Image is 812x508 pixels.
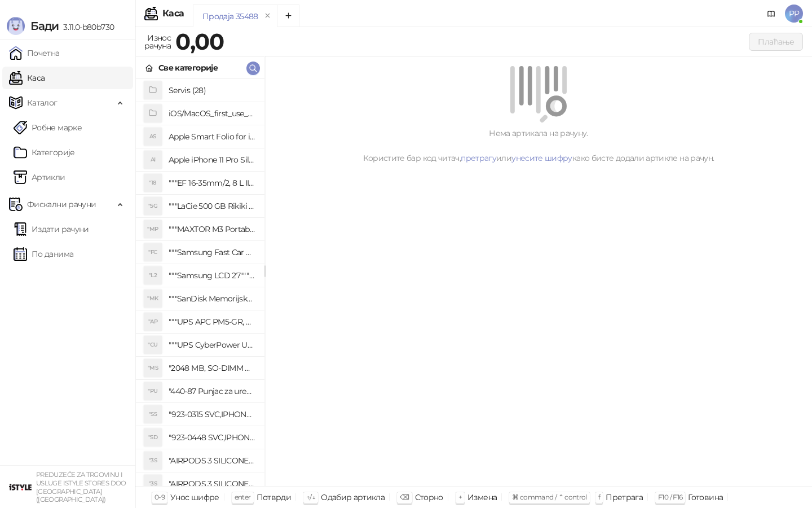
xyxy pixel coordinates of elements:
a: По данима [14,243,73,265]
h4: """EF 16-35mm/2, 8 L III USM""" [169,174,255,192]
div: "5G [144,197,162,215]
strong: 0,00 [175,28,224,55]
div: "MS [144,359,162,377]
h4: """Samsung LCD 27"""" C27F390FHUXEN""" [169,266,255,284]
span: 0-9 [155,493,165,501]
img: Logo [7,17,25,35]
h4: "2048 MB, SO-DIMM DDRII, 667 MHz, Napajanje 1,8 0,1 V, Latencija CL5" [169,359,255,377]
button: Плаћање [749,33,803,51]
h4: iOS/MacOS_first_use_assistance (4) [169,104,255,122]
span: ↑/↓ [306,493,315,501]
div: "3S [144,452,162,470]
span: 3.11.0-b80b730 [59,22,114,32]
a: Каса [9,67,45,89]
div: Измена [467,490,497,505]
a: Робне марке [14,116,82,139]
h4: """UPS APC PM5-GR, Essential Surge Arrest,5 utic_nica""" [169,313,255,331]
small: PREDUZEĆE ZA TRGOVINU I USLUGE ISTYLE STORES DOO [GEOGRAPHIC_DATA] ([GEOGRAPHIC_DATA]) [36,471,126,503]
h4: "923-0315 SVC,IPHONE 5/5S BATTERY REMOVAL TRAY Držač za iPhone sa kojim se otvara display [169,405,255,423]
span: Каталог [27,91,58,114]
div: Продаја 35488 [202,10,258,23]
span: ⌫ [400,493,409,501]
div: Унос шифре [170,490,219,505]
div: Каса [162,9,184,18]
div: Претрага [606,490,643,505]
h4: """LaCie 500 GB Rikiki USB 3.0 / Ultra Compact & Resistant aluminum / USB 3.0 / 2.5""""""" [169,197,255,215]
div: Износ рачуна [142,30,173,53]
div: AI [144,151,162,169]
span: F10 / F16 [658,493,682,501]
a: претрагу [461,153,496,163]
div: "PU [144,382,162,400]
div: "CU [144,336,162,354]
span: + [458,493,462,501]
span: Бади [30,19,59,33]
div: AS [144,128,162,146]
div: "L2 [144,266,162,284]
div: "MP [144,220,162,238]
div: Сторно [415,490,443,505]
button: Add tab [277,5,299,27]
div: "3S [144,475,162,493]
h4: "440-87 Punjac za uredjaje sa micro USB portom 4/1, Stand." [169,382,255,400]
div: grid [136,79,264,486]
h4: "AIRPODS 3 SILICONE CASE BLACK" [169,452,255,470]
div: "18 [144,174,162,192]
div: Нема артикала на рачуну. Користите бар код читач, или како бисте додали артикле на рачун. [279,127,798,164]
div: Готовина [688,490,723,505]
img: 64x64-companyLogo-77b92cf4-9946-4f36-9751-bf7bb5fd2c7d.png [9,476,32,498]
div: "AP [144,313,162,331]
h4: """Samsung Fast Car Charge Adapter, brzi auto punja_, boja crna""" [169,243,255,261]
button: remove [261,11,275,21]
span: f [598,493,600,501]
a: Почетна [9,42,60,64]
a: Документација [762,5,780,23]
span: PP [785,5,803,23]
a: унесите шифру [511,153,572,163]
div: "SD [144,428,162,446]
div: Потврди [257,490,292,505]
span: enter [235,493,251,501]
h4: """SanDisk Memorijska kartica 256GB microSDXC sa SD adapterom SDSQXA1-256G-GN6MA - Extreme PLUS, ... [169,290,255,308]
span: ⌘ command / ⌃ control [512,493,587,501]
a: Категорије [14,141,75,164]
h4: "AIRPODS 3 SILICONE CASE BLUE" [169,475,255,493]
a: ArtikliАртикли [14,166,65,189]
h4: """MAXTOR M3 Portable 2TB 2.5"""" crni eksterni hard disk HX-M201TCB/GM""" [169,220,255,238]
h4: """UPS CyberPower UT650EG, 650VA/360W , line-int., s_uko, desktop""" [169,336,255,354]
h4: Apple iPhone 11 Pro Silicone Case - Black [169,151,255,169]
div: Све категорије [158,62,218,74]
h4: Servis (28) [169,81,255,99]
span: Фискални рачуни [27,193,96,216]
a: Издати рачуни [14,218,89,240]
h4: "923-0448 SVC,IPHONE,TOURQUE DRIVER KIT .65KGF- CM Šrafciger " [169,428,255,446]
div: "MK [144,290,162,308]
div: "FC [144,243,162,261]
div: Одабир артикла [321,490,385,505]
h4: Apple Smart Folio for iPad mini (A17 Pro) - Sage [169,128,255,146]
div: "S5 [144,405,162,423]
